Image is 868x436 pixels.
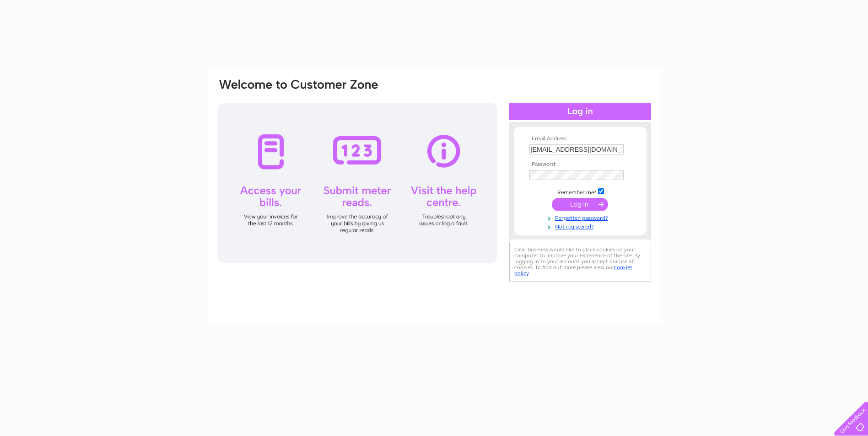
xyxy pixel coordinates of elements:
[529,213,633,222] a: Forgotten password?
[514,264,632,276] a: cookies policy
[529,222,633,230] a: Not registered?
[527,161,633,168] th: Password:
[509,242,651,282] div: Clear Business would like to place cookies on your computer to improve your experience of the sit...
[527,187,633,196] td: Remember me?
[552,198,608,211] input: Submit
[527,136,633,142] th: Email Address:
